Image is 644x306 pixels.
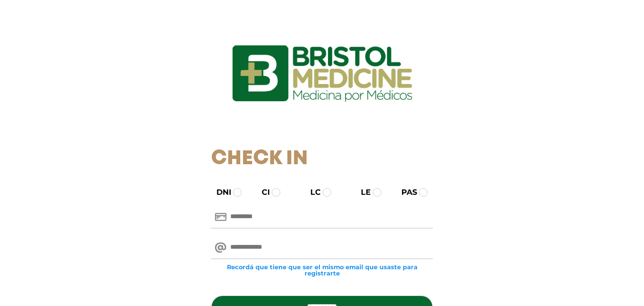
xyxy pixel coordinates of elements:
img: logo_ingresarbristol.jpg [194,11,451,136]
h1: Check In [211,147,433,171]
small: Recordá que tiene que ser el mismo email que usaste para registrarte [211,264,433,276]
label: CI [253,187,270,198]
label: LC [302,187,321,198]
label: LE [352,187,371,198]
label: DNI [208,187,231,198]
label: PAS [393,187,417,198]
